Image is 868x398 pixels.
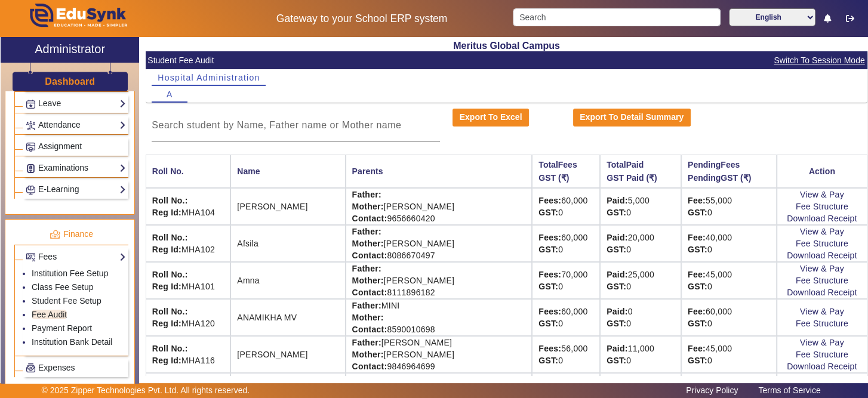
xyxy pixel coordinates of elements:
strong: Roll No.: [152,307,188,316]
a: Download Receipt [787,362,857,371]
strong: Mother: [352,350,384,359]
h3: Dashboard [45,76,95,87]
td: Afsila [230,225,345,262]
span: Switch To Session Mode [773,54,865,67]
p: Finance [14,228,128,240]
a: View & Pay [800,375,844,384]
strong: GST: [538,356,558,365]
span: Hospital Administration [158,73,260,82]
strong: GST: [607,356,626,365]
a: Administrator [1,37,139,63]
strong: GST: [607,319,626,328]
div: 60,000 0 [538,306,593,329]
td: [PERSON_NAME] 8086670497 [346,225,533,262]
strong: Fee: [688,307,706,316]
div: TotalPaidGST Paid (₹) [607,158,675,184]
img: Assignments.png [26,143,35,152]
strong: Fee: [688,233,706,242]
div: Roll No. [152,165,224,178]
a: Student Fee Setup [32,296,101,306]
strong: GST: [607,245,626,254]
strong: Roll No.: [152,270,188,279]
input: Search [513,8,721,26]
strong: Fees: [538,196,561,205]
div: 55,000 0 [688,195,770,218]
strong: GST: [538,282,558,291]
button: Export To Detail Summary [573,109,691,127]
strong: Father: [352,301,381,310]
strong: Mother: [352,276,384,285]
strong: Roll No.: [152,344,188,353]
strong: Mother: [352,239,384,248]
strong: Fees: [538,233,561,242]
a: Fee Structure [796,202,848,211]
div: 11,000 0 [607,343,675,366]
strong: Father: [352,375,381,384]
strong: Reg Id: [152,356,181,365]
div: Name [237,165,260,178]
strong: Contact: [352,325,387,334]
div: TotalFeesGST (₹) [538,158,593,184]
img: Payroll.png [26,363,35,372]
td: Amna [230,262,345,299]
a: Expenses [26,361,126,375]
p: © 2025 Zipper Technologies Pvt. Ltd. All rights reserved. [42,384,250,397]
a: View & Pay [800,307,844,316]
strong: Paid: [607,196,627,205]
strong: GST: [607,282,626,291]
a: Download Receipt [787,288,857,297]
strong: Mother: [352,202,384,211]
a: View & Pay [800,190,844,199]
strong: GST: [688,356,707,365]
div: 0 0 [607,306,675,329]
strong: Father: [352,264,381,273]
div: 25,000 0 [607,269,675,292]
strong: Paid: [607,270,627,279]
a: Fee Structure [796,319,848,328]
a: Terms of Service [752,382,826,398]
div: TotalFees GST (₹) [538,158,577,184]
strong: Father: [352,338,381,347]
td: [PERSON_NAME] [PERSON_NAME] 9846964699 [346,336,533,373]
strong: Fee: [688,270,706,279]
strong: Contact: [352,362,387,371]
a: View & Pay [800,264,844,273]
td: [PERSON_NAME] 9656660420 [346,188,533,225]
div: 70,000 0 [538,269,593,292]
a: Institution Fee Setup [32,269,108,278]
span: Assignment [38,141,82,151]
strong: GST: [538,319,558,328]
td: MHA116 [146,336,230,373]
h5: Gateway to your School ERP system [224,13,500,25]
div: 60,000 0 [538,232,593,255]
span: A [167,90,173,98]
strong: Reg Id: [152,245,181,254]
strong: Reg Id: [152,282,181,291]
strong: Father: [352,190,381,199]
div: Name [237,165,338,178]
strong: Reg Id: [152,208,181,217]
strong: Fee: [688,196,706,205]
div: 60,000 0 [688,306,770,329]
mat-card-header: Student Fee Audit [146,51,867,69]
a: View & Pay [800,227,844,236]
a: Assignment [26,140,126,153]
strong: Fee: [688,344,706,353]
a: Class Fee Setup [32,282,94,292]
strong: GST: [688,319,707,328]
strong: Fees: [538,270,561,279]
strong: Father: [352,227,381,236]
td: [PERSON_NAME] [230,188,345,225]
img: finance.png [50,229,60,240]
strong: GST: [688,208,707,217]
strong: Roll No.: [152,233,188,242]
div: 45,000 0 [688,343,770,366]
h2: Meritus Global Campus [146,40,867,51]
div: Roll No. [152,165,184,178]
strong: Contact: [352,288,387,297]
td: MHA101 [146,262,230,299]
a: Payment Report [32,323,92,333]
strong: GST: [538,208,558,217]
a: Fee Structure [796,350,848,359]
td: [PERSON_NAME] [230,336,345,373]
